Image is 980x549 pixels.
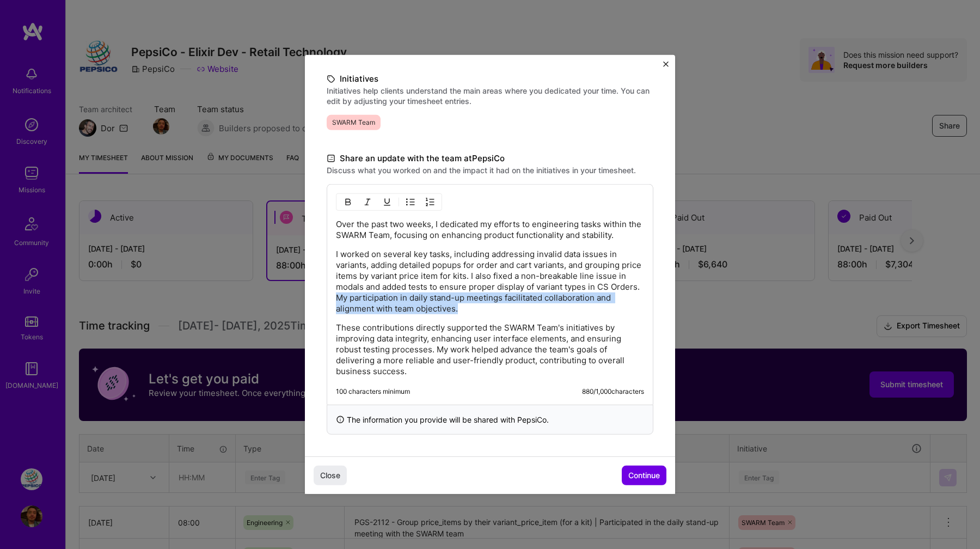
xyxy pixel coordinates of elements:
i: icon InfoBlack [336,414,345,425]
button: Continue [622,466,666,485]
label: Initiatives help clients understand the main areas where you dedicated your time. You can edit by... [327,86,653,106]
span: Continue [628,470,660,481]
button: Close [663,62,669,73]
label: Initiatives [327,72,653,86]
p: I worked on several key tasks, including addressing invalid data issues in variants, adding detai... [336,249,644,314]
label: Discuss what you worked on and the impact it had on the initiatives in your timesheet. [327,165,653,175]
p: These contributions directly supported the SWARM Team's initiatives by improving data integrity, ... [336,322,644,377]
img: Divider [399,196,399,209]
div: 880 / 1,000 characters [582,387,644,396]
img: Underline [383,198,391,206]
img: OL [426,198,434,206]
p: Over the past two weeks, I dedicated my efforts to engineering tasks within the SWARM Team, focus... [336,219,644,241]
label: Share an update with the team at PepsiCo [327,152,653,165]
span: Close [320,470,340,481]
i: icon TagBlack [327,73,335,86]
i: icon DocumentBlack [327,152,335,165]
img: UL [406,198,415,206]
img: Italic [363,198,372,206]
button: Close [314,466,347,485]
div: 100 characters minimum [336,387,410,396]
img: Bold [344,198,352,206]
span: SWARM Team [327,115,381,130]
div: The information you provide will be shared with PepsiCo . [327,405,653,435]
